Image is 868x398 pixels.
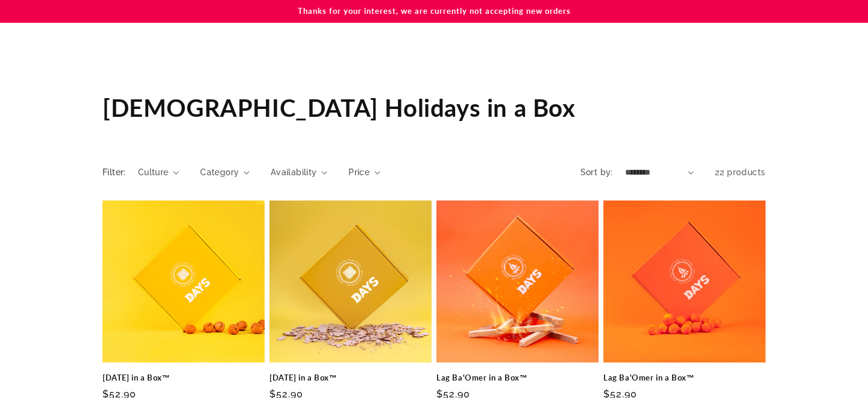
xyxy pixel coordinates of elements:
[138,166,169,179] span: Culture
[348,166,370,179] span: Price
[200,166,250,179] summary: Category (0 selected)
[271,166,327,179] summary: Availability (0 selected)
[269,373,432,383] a: [DATE] in a Box™
[271,166,317,179] span: Availability
[603,373,766,383] a: Lag Ba'Omer in a Box™
[200,166,239,179] span: Category
[102,92,766,123] h1: [DEMOGRAPHIC_DATA] Holidays in a Box
[580,167,613,177] label: Sort by:
[102,373,265,383] a: [DATE] in a Box™
[436,373,599,383] a: Lag Ba'Omer in a Box™
[138,166,179,179] summary: Culture (0 selected)
[102,166,126,179] h2: Filter:
[348,166,380,179] summary: Price
[715,167,766,177] span: 22 products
